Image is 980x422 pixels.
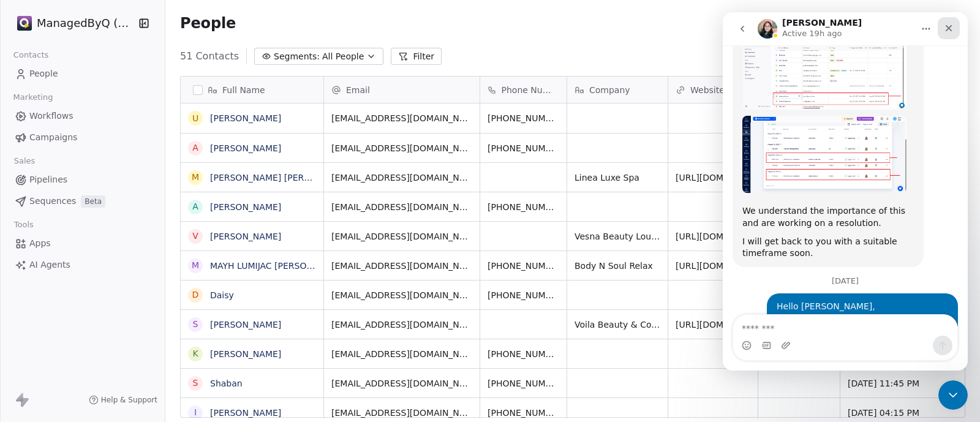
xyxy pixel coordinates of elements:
[10,127,155,148] a: Campaigns
[180,14,236,32] span: People
[488,112,559,124] span: [PHONE_NUMBER]
[89,395,157,405] a: Help & Support
[331,230,472,243] span: [EMAIL_ADDRESS][DOMAIN_NAME]
[10,64,155,84] a: People
[210,202,281,212] a: [PERSON_NAME]
[346,84,370,96] span: Email
[180,49,239,64] span: 51 Contacts
[15,13,130,34] button: ManagedByQ (FZE)
[192,112,198,125] div: U
[192,288,199,301] div: D
[480,77,567,103] div: Phone Number
[10,170,155,190] a: Pipelines
[101,395,157,405] span: Help & Support
[488,201,559,213] span: [PHONE_NUMBER]
[58,328,68,338] button: Upload attachment
[10,255,155,275] a: AI Agents
[938,380,968,410] iframe: Intercom live chat
[575,260,660,272] span: Body N Soul Relax
[331,142,472,154] span: [EMAIL_ADDRESS][DOMAIN_NAME]
[668,77,758,103] div: Website
[502,84,559,96] span: Phone Number
[17,16,32,31] img: Stripe.png
[10,303,235,323] textarea: Message…
[488,377,559,390] span: [PHONE_NUMBER]
[192,230,198,243] div: V
[488,289,559,301] span: [PHONE_NUMBER]
[331,201,472,213] span: [EMAIL_ADDRESS][DOMAIN_NAME]
[81,195,105,208] span: Beta
[676,173,771,183] a: [URL][DOMAIN_NAME]
[210,290,234,300] a: Daisy
[210,320,281,330] a: [PERSON_NAME]
[39,328,48,338] button: Gif picker
[322,50,364,63] span: All People
[690,84,725,96] span: Website
[222,84,265,96] span: Full Name
[29,131,77,144] span: Campaigns
[192,347,198,360] div: K
[676,232,771,241] a: [URL][DOMAIN_NAME]
[193,318,198,331] div: S
[331,407,472,419] span: [EMAIL_ADDRESS][DOMAIN_NAME]
[210,349,281,359] a: [PERSON_NAME]
[331,348,472,360] span: [EMAIL_ADDRESS][DOMAIN_NAME]
[488,407,559,419] span: [PHONE_NUMBER]
[192,141,198,154] div: A
[194,406,197,419] div: I
[9,152,40,170] span: Sales
[54,288,225,301] div: Hello [PERSON_NAME],
[29,237,51,250] span: Apps
[324,77,480,103] div: Email
[723,12,968,371] iframe: Intercom live chat
[29,67,58,80] span: People
[8,88,58,107] span: Marketing
[567,77,668,103] div: Company
[488,142,559,154] span: [PHONE_NUMBER]
[274,50,320,63] span: Segments:
[9,216,39,234] span: Tools
[575,171,660,184] span: Linea Luxe Spa
[10,106,155,126] a: Workflows
[10,265,235,281] div: [DATE]
[331,289,472,301] span: [EMAIL_ADDRESS][DOMAIN_NAME]
[10,233,155,254] a: Apps
[20,193,191,217] div: We understand the importance of this and are working on a resolution.
[210,143,281,153] a: [PERSON_NAME]
[331,377,472,390] span: [EMAIL_ADDRESS][DOMAIN_NAME]
[575,230,660,243] span: Vesna Beauty Lounge
[192,171,199,184] div: M
[192,200,198,213] div: A
[210,323,230,343] button: Send a message…
[575,318,660,331] span: Voila Beauty & Co. [GEOGRAPHIC_DATA]
[193,377,198,390] div: S
[391,48,442,65] button: Filter
[29,258,70,271] span: AI Agents
[676,261,771,271] a: [URL][DOMAIN_NAME]
[210,173,355,183] a: [PERSON_NAME] [PERSON_NAME]
[37,15,135,31] span: ManagedByQ (FZE)
[10,191,155,211] a: SequencesBeta
[331,171,472,184] span: [EMAIL_ADDRESS][DOMAIN_NAME]
[20,224,191,247] div: I will get back to you with a suitable timeframe soon.
[181,77,323,103] div: Full Name
[8,46,54,64] span: Contacts
[29,110,73,122] span: Workflows
[488,348,559,360] span: [PHONE_NUMBER]
[676,320,771,330] a: [URL][DOMAIN_NAME]
[210,261,345,271] a: MAYH LUMIJAC [PERSON_NAME]
[210,408,281,418] a: [PERSON_NAME]
[331,260,472,272] span: [EMAIL_ADDRESS][DOMAIN_NAME]
[29,173,67,186] span: Pipelines
[29,195,76,208] span: Sequences
[19,328,29,338] button: Emoji picker
[589,84,630,96] span: Company
[210,379,243,388] a: Shaban
[210,113,281,123] a: [PERSON_NAME]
